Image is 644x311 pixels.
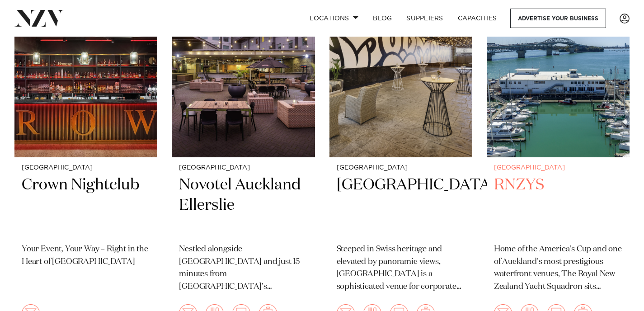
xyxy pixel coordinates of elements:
small: [GEOGRAPHIC_DATA] [494,165,622,171]
a: Capacities [451,9,504,28]
img: nzv-logo.png [14,10,64,26]
h2: [GEOGRAPHIC_DATA] [337,175,465,236]
small: [GEOGRAPHIC_DATA] [179,165,307,171]
p: Home of the America's Cup and one of Auckland's most prestigious waterfront venues, The Royal New... [494,243,622,294]
a: SUPPLIERS [399,9,450,28]
p: Steeped in Swiss heritage and elevated by panoramic views, [GEOGRAPHIC_DATA] is a sophisticated v... [337,243,465,294]
h2: Crown Nightclub [22,175,150,236]
p: Your Event, Your Way – Right in the Heart of [GEOGRAPHIC_DATA] [22,243,150,269]
p: Nestled alongside [GEOGRAPHIC_DATA] and just 15 minutes from [GEOGRAPHIC_DATA]'s [GEOGRAPHIC_DATA... [179,243,307,294]
h2: RNZYS [494,175,622,236]
a: Advertise your business [510,9,606,28]
a: BLOG [366,9,399,28]
h2: Novotel Auckland Ellerslie [179,175,307,236]
a: Locations [302,9,366,28]
small: [GEOGRAPHIC_DATA] [337,165,465,171]
small: [GEOGRAPHIC_DATA] [22,165,150,171]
